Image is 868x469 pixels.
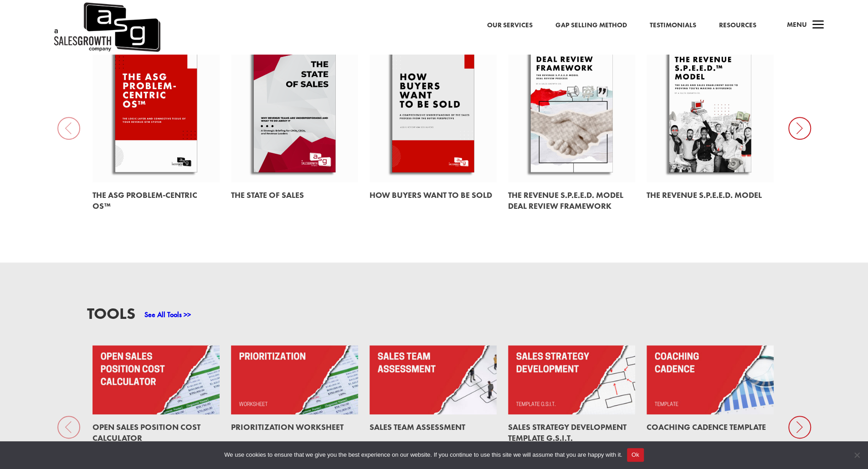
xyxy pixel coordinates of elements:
[786,20,806,29] span: Menu
[649,20,696,31] a: Testimonials
[647,422,766,432] a: Coaching Cadence Template
[555,20,627,31] a: Gap Selling Method
[144,310,191,319] a: See All Tools >>
[627,448,644,462] button: Ok
[487,20,532,31] a: Our Services
[224,450,622,459] span: We use cookies to ensure that we give you the best experience on our website. If you continue to ...
[719,20,756,31] a: Resources
[508,422,627,443] a: Sales Strategy Development Template G.S.I.T.
[231,422,344,432] a: Prioritization Worksheet
[852,450,861,459] span: No
[87,306,135,326] h3: Tools
[809,16,827,35] span: a
[92,422,200,443] a: Open Sales Position Cost Calculator
[370,422,465,432] a: Sales Team Assessment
